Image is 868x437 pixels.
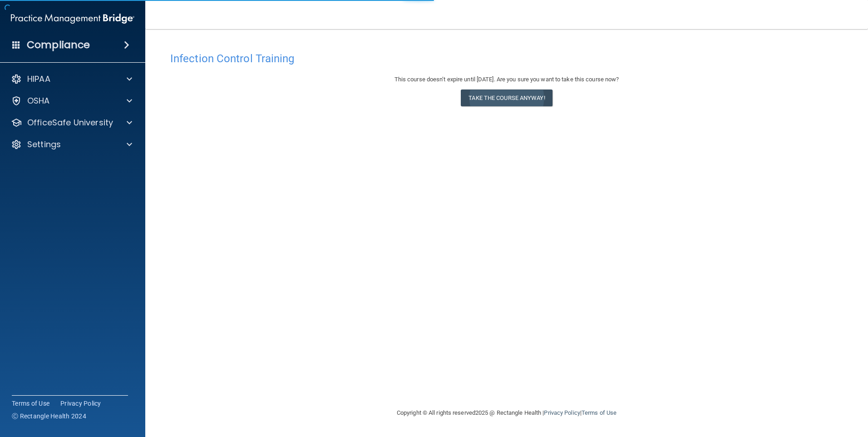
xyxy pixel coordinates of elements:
img: PMB logo [11,10,134,28]
a: OSHA [11,95,132,106]
p: OfficeSafe University [27,117,113,128]
p: Settings [27,139,61,150]
a: Privacy Policy [60,399,101,408]
a: Terms of Use [12,399,49,408]
h4: Compliance [27,39,90,51]
p: HIPAA [27,74,50,84]
a: HIPAA [11,74,132,84]
p: OSHA [27,95,50,106]
a: Terms of Use [582,409,616,416]
a: Settings [11,139,132,150]
a: OfficeSafe University [11,117,132,128]
span: Ⓒ Rectangle Health 2024 [12,412,86,421]
div: Copyright © All rights reserved 2025 @ Rectangle Health | | [341,398,672,427]
h4: Infection Control Training [170,53,843,65]
a: Privacy Policy [544,409,580,416]
div: This course doesn’t expire until [DATE]. Are you sure you want to take this course now? [170,74,843,85]
button: Take the course anyway! [461,89,552,106]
